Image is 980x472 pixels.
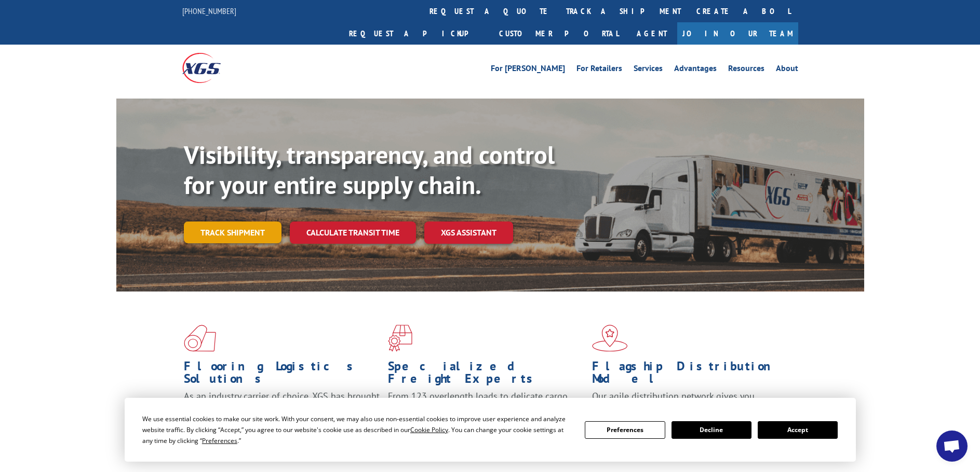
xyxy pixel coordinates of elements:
span: Preferences [202,436,237,445]
a: Customer Portal [491,22,626,45]
button: Accept [758,421,838,439]
a: About [776,64,798,76]
a: For [PERSON_NAME] [491,64,565,76]
a: Request a pickup [341,22,491,45]
a: Agent [626,22,677,45]
img: xgs-icon-focused-on-flooring-red [388,325,412,352]
a: Open chat [936,431,968,462]
p: From 123 overlength loads to delicate cargo, our experienced staff knows the best way to move you... [388,390,584,436]
span: Cookie Policy [410,425,448,434]
button: Preferences [585,421,665,439]
a: Resources [728,64,764,76]
div: We use essential cookies to make our site work. With your consent, we may also use non-essential ... [142,413,572,446]
a: Join Our Team [677,22,798,45]
b: Visibility, transparency, and control for your entire supply chain. [184,138,555,201]
h1: Flagship Distribution Model [592,360,788,390]
a: For Retailers [576,64,622,76]
img: xgs-icon-total-supply-chain-intelligence-red [184,325,216,352]
a: Services [634,64,663,76]
img: xgs-icon-flagship-distribution-model-red [592,325,628,352]
div: Cookie Consent Prompt [125,398,856,462]
span: Our agile distribution network gives you nationwide inventory management on demand. [592,390,783,414]
a: [PHONE_NUMBER] [182,6,236,16]
a: Calculate transit time [290,221,416,244]
h1: Flooring Logistics Solutions [184,360,380,390]
h1: Specialized Freight Experts [388,360,584,390]
span: As an industry carrier of choice, XGS has brought innovation and dedication to flooring logistics... [184,390,380,427]
a: Advantages [674,64,717,76]
button: Decline [672,421,751,439]
a: Track shipment [184,221,281,243]
a: XGS ASSISTANT [424,221,513,244]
